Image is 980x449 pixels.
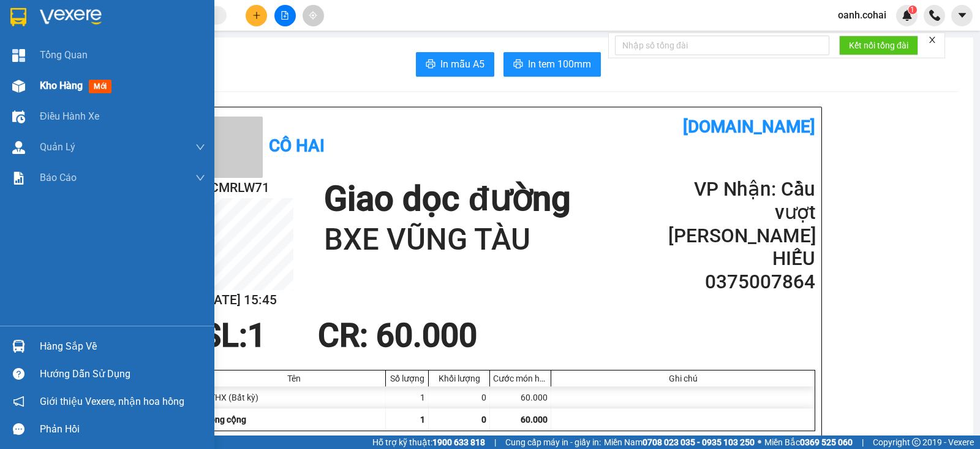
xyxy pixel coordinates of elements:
img: solution-icon [12,172,25,185]
span: | [494,436,496,449]
span: CR : 60.000 [318,317,477,355]
span: 1 [420,415,425,424]
div: Số lượng [389,374,425,383]
button: file-add [274,5,296,26]
span: [DATE] 15:44 [110,33,154,42]
img: warehouse-icon [12,110,25,123]
img: icon-new-feature [902,10,913,21]
span: Giới thiệu Vexere, nhận hoa hồng [40,394,184,409]
span: SL: [202,317,247,355]
h1: Giao dọc đường [324,178,570,220]
h1: BXE VŨNG TÀU [324,220,570,259]
div: 0 [429,386,490,409]
input: Nhập số tổng đài [615,36,829,55]
div: Ghi chú [554,374,812,383]
span: 1 [910,6,914,14]
span: Quản Lý [40,139,75,155]
h2: HIẾU [668,247,815,271]
span: Cung cấp máy in - giấy in: [505,436,601,449]
span: message [13,423,24,435]
span: 60.000 [521,415,548,424]
span: Điều hành xe [40,109,99,124]
button: plus [246,5,267,26]
span: printer [513,59,523,71]
div: Cước món hàng [493,374,548,383]
img: warehouse-icon [12,80,25,93]
span: printer [426,59,435,71]
img: warehouse-icon [12,141,25,154]
button: Kết nối tổng đài [839,36,918,55]
span: Miền Nam [604,436,755,449]
img: dashboard-icon [12,49,25,62]
span: Kết nối tổng đài [849,39,908,52]
div: Hướng dẫn sử dụng [40,365,205,383]
span: | [862,436,864,449]
button: printerIn mẫu A5 [416,52,494,77]
span: ⚪️ [758,440,761,445]
span: 1THX [110,85,156,106]
span: oanh.cohai [828,7,896,23]
img: logo-vxr [10,8,26,26]
h2: VP Nhận: Cầu vượt [PERSON_NAME] [668,178,815,247]
strong: 0369 525 060 [800,437,853,447]
img: warehouse-icon [12,340,25,353]
h2: 0375007864 [668,271,815,294]
strong: 1900 633 818 [432,437,485,447]
button: caret-down [951,5,973,26]
button: printerIn tem 100mm [503,52,601,77]
div: Hàng sắp về [40,337,205,356]
h2: QCMRLW71 [6,38,71,57]
h2: QCMRLW71 [202,178,293,198]
div: 60.000 [490,386,551,409]
span: Tổng cộng [205,415,246,424]
span: Tổng Quan [40,47,88,63]
b: [DOMAIN_NAME] [683,117,815,137]
span: In tem 100mm [528,56,591,72]
span: In mẫu A5 [440,56,484,72]
span: aim [309,11,317,20]
b: Cô Hai [269,136,325,156]
span: AyunPa [110,67,153,82]
span: file-add [281,11,289,20]
div: 1THX (Bất kỳ) [202,386,386,409]
span: question-circle [13,368,24,380]
button: aim [303,5,324,26]
div: Phản hồi [40,420,205,439]
span: plus [252,11,261,20]
h2: [DATE] 15:45 [202,290,293,310]
span: Hỗ trợ kỹ thuật: [372,436,485,449]
span: caret-down [957,10,968,21]
span: down [195,142,205,152]
span: 1 [247,317,266,355]
img: phone-icon [929,10,940,21]
span: Kho hàng [40,80,83,91]
span: notification [13,396,24,407]
span: Báo cáo [40,170,77,185]
strong: 0708 023 035 - 0935 103 250 [643,437,755,447]
span: Miền Bắc [764,436,853,449]
b: Cô Hai [31,9,82,27]
div: Tên [205,374,382,383]
span: mới [89,80,111,93]
div: 1 [386,386,429,409]
span: close [928,36,937,44]
span: copyright [912,438,921,447]
span: down [195,173,205,183]
sup: 1 [908,6,917,14]
span: Gửi: [110,47,133,61]
div: Khối lượng [432,374,486,383]
span: 0 [481,415,486,424]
